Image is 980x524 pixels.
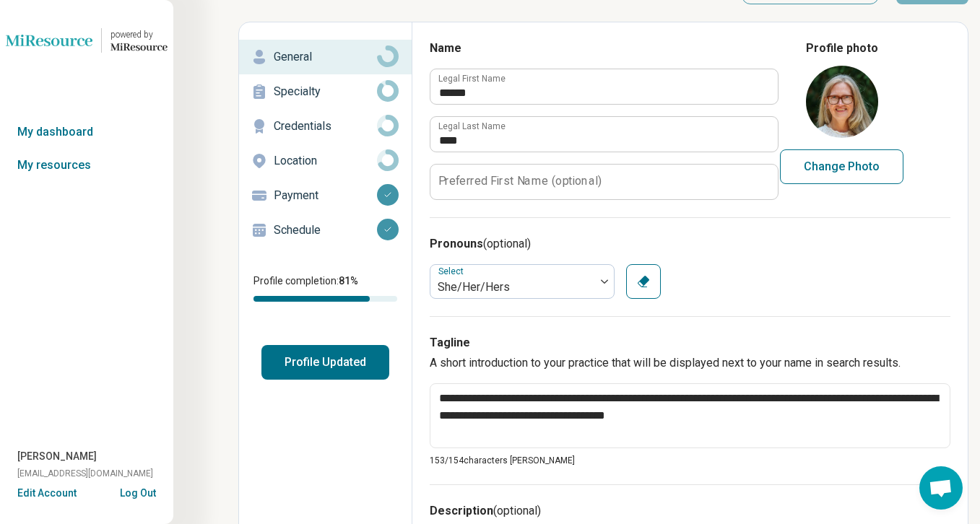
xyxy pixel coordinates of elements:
span: (optional) [483,237,531,250]
p: 153/ 154 characters [PERSON_NAME] [430,454,950,467]
a: Lionspowered by [6,23,168,58]
label: Legal Last Name [438,122,506,131]
div: powered by [110,28,168,41]
a: Schedule [239,213,412,248]
h3: Pronouns [430,235,950,253]
div: Open chat [919,466,963,510]
p: A short introduction to your practice that will be displayed next to your name in search results. [430,354,950,372]
h3: Tagline [430,334,950,351]
p: Credentials [274,118,377,135]
a: Credentials [239,109,412,144]
button: Log Out [120,486,156,497]
span: 81 % [339,275,358,287]
span: (optional) [493,504,541,518]
p: Payment [274,187,377,204]
span: [EMAIL_ADDRESS][DOMAIN_NAME] [17,467,153,480]
a: Payment [239,178,412,213]
div: Profile completion: [239,265,412,310]
a: Specialty [239,74,412,109]
div: Profile completion [253,296,397,302]
p: General [274,48,377,66]
p: Schedule [274,222,377,239]
p: Location [274,152,377,170]
h3: Description [430,502,950,520]
div: She/Her/Hers [438,279,588,296]
img: avatar image [806,66,878,138]
span: [PERSON_NAME] [17,449,97,464]
img: Lions [6,23,92,58]
button: Edit Account [17,486,77,501]
a: Location [239,144,412,178]
button: Change Photo [780,149,903,184]
label: Preferred First Name (optional) [438,175,602,187]
label: Select [438,266,467,276]
a: General [239,40,412,74]
legend: Profile photo [806,40,878,57]
button: Profile Updated [261,345,389,380]
p: Specialty [274,83,377,100]
h3: Name [430,40,777,57]
label: Legal First Name [438,74,506,83]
